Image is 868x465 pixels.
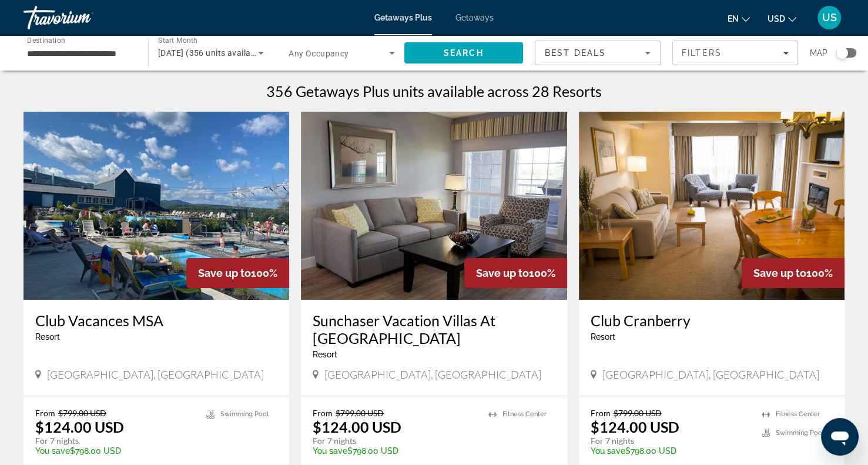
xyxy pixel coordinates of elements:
[336,408,384,418] span: $799.00 USD
[301,112,567,300] img: Sunchaser Vacation Villas At Riverside
[728,10,750,27] button: Change language
[579,112,844,300] img: Club Cranberry
[324,368,541,381] span: [GEOGRAPHIC_DATA], [GEOGRAPHIC_DATA]
[27,36,65,44] span: Destination
[444,48,484,58] span: Search
[313,446,476,456] p: $798.00 USD
[591,446,625,456] span: You save
[742,258,844,288] div: 100%
[158,48,265,58] span: [DATE] (356 units available)
[24,112,289,300] img: Club Vacances MSA
[266,82,602,100] h1: 356 Getaways Plus units available across 28 Resorts
[776,429,824,437] span: Swimming Pool
[591,312,833,329] a: Club Cranberry
[289,49,349,58] span: Any Occupancy
[591,408,611,418] span: From
[591,418,679,436] p: $124.00 USD
[682,48,722,58] span: Filters
[47,368,264,381] span: [GEOGRAPHIC_DATA], [GEOGRAPHIC_DATA]
[822,12,837,24] span: US
[35,446,70,456] span: You save
[404,42,524,63] button: Search
[313,408,333,418] span: From
[186,258,289,288] div: 100%
[313,350,337,359] span: Resort
[821,418,859,456] iframe: Button to launch messaging window
[313,436,476,446] p: For 7 nights
[672,41,798,65] button: Filters
[455,13,494,22] a: Getaways
[35,418,124,436] p: $124.00 USD
[313,312,555,347] a: Sunchaser Vacation Villas At [GEOGRAPHIC_DATA]
[374,13,432,22] a: Getaways Plus
[768,10,796,27] button: Change currency
[728,14,739,24] span: en
[810,45,827,61] span: Map
[502,410,547,418] span: Fitness Center
[27,46,133,61] input: Select destination
[591,446,750,456] p: $798.00 USD
[220,410,269,418] span: Swimming Pool
[313,446,347,456] span: You save
[35,312,277,329] a: Club Vacances MSA
[476,267,529,279] span: Save up to
[35,436,195,446] p: For 7 nights
[614,408,662,418] span: $799.00 USD
[58,408,106,418] span: $799.00 USD
[814,5,844,30] button: User Menu
[158,36,197,45] span: Start Month
[768,14,785,24] span: USD
[602,368,819,381] span: [GEOGRAPHIC_DATA], [GEOGRAPHIC_DATA]
[591,332,615,342] span: Resort
[35,332,60,342] span: Resort
[591,436,750,446] p: For 7 nights
[464,258,567,288] div: 100%
[35,408,55,418] span: From
[313,418,401,436] p: $124.00 USD
[24,2,141,33] a: Travorium
[198,267,251,279] span: Save up to
[753,267,806,279] span: Save up to
[545,46,651,60] mat-select: Sort by
[545,48,606,58] span: Best Deals
[35,446,195,456] p: $798.00 USD
[776,410,820,418] span: Fitness Center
